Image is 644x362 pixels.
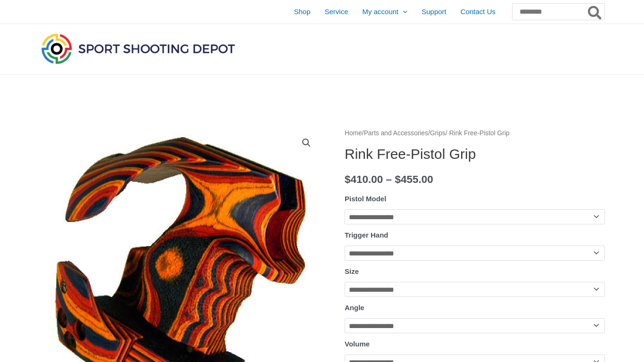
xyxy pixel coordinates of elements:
nav: Breadcrumb [345,127,605,140]
a: Home [345,130,362,137]
label: Size [345,267,359,275]
a: Parts and Accessories [364,130,429,137]
label: Trigger Hand [345,231,388,239]
a: Grips [430,130,446,137]
bdi: 410.00 [345,173,383,185]
bdi: 455.00 [395,173,433,185]
span: $ [395,173,401,185]
label: Pistol Model [345,195,386,203]
label: Volume [345,340,370,348]
span: $ [345,173,351,185]
h1: Rink Free-Pistol Grip [345,146,605,163]
label: Angle [345,304,364,312]
img: Sport Shooting Depot [39,31,237,66]
span: – [386,173,392,185]
button: Search [586,4,604,20]
a: View full-screen image gallery [298,134,315,151]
